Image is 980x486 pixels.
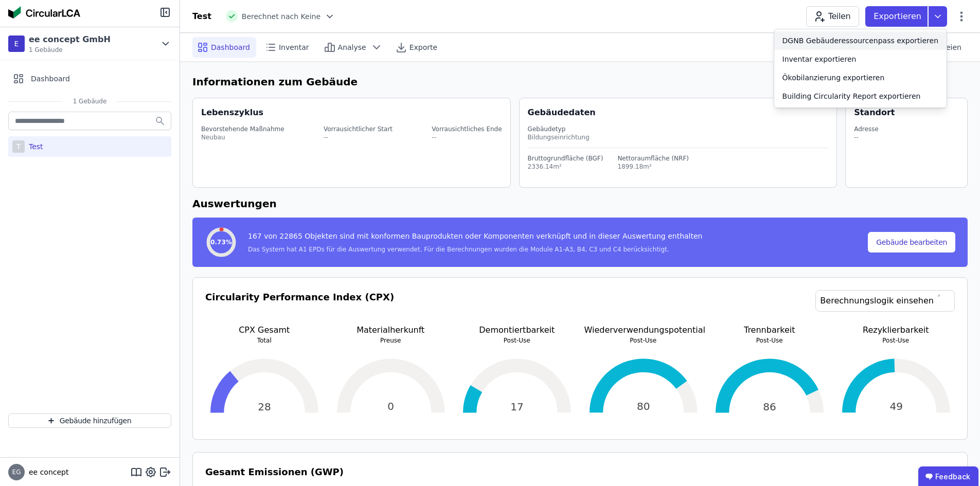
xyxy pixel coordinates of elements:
p: Post-Use [710,336,829,345]
div: Gebäudedaten [528,106,837,119]
span: Dashboard [211,42,250,52]
div: ee concept GmbH [29,33,111,46]
div: Vorrausichtliches Ende [432,125,502,133]
div: 167 von 22865 Objekten sind mit konformen Bauprodukten oder Komponenten verknüpft und in dieser A... [248,231,702,245]
div: Inventar exportieren [782,54,857,64]
h6: Auswertungen [192,196,968,211]
p: Total [205,336,324,345]
div: E [8,35,25,52]
div: Vorrausichtlicher Start [324,125,393,133]
div: Test [25,141,43,152]
button: Gebäude bearbeiten [868,232,955,253]
span: Dashboard [31,74,70,84]
h3: Gesamt Emissionen (GWP) [205,465,955,479]
div: -- [854,133,879,141]
p: Post-Use [458,336,576,345]
div: DGNB Gebäuderessourcenpass exportieren [782,35,938,46]
p: Wiederverwendungspotential [584,324,703,336]
div: Building Circularity Report exportieren [782,91,921,101]
div: -- [432,133,502,141]
button: Gebäude hinzufügen [8,413,171,428]
div: 1899.18m² [617,163,689,171]
p: CPX Gesamt [205,324,324,336]
p: Trennbarkeit [710,324,829,336]
span: ee concept [25,467,69,477]
div: Standort [854,106,895,119]
div: Neubau [201,133,284,141]
a: Berechnungslogik einsehen [815,290,955,312]
span: 0.73% [210,238,232,246]
span: 1 Gebäude [63,97,117,105]
div: Adresse [854,125,879,133]
p: Preuse [332,336,450,345]
h6: Informationen zum Gebäude [192,74,968,89]
div: Bildungseinrichtung [528,133,829,141]
span: Berechnet nach Keine [242,11,320,22]
p: Demontiertbarkeit [458,324,576,336]
img: Concular [8,6,80,19]
div: Ökobilanzierung exportieren [782,73,885,83]
div: Bruttogrundfläche (BGF) [528,154,603,163]
p: Post-Use [837,336,955,345]
span: Analyse [338,42,366,52]
span: Inventar [279,42,309,52]
p: Rezyklierbarkeit [837,324,955,336]
p: Exportieren [874,10,923,23]
button: Teilen [806,6,859,27]
p: Post-Use [584,336,703,345]
div: 2336.14m² [528,163,603,171]
div: Bevorstehende Maßnahme [201,125,284,133]
div: T [12,140,25,153]
span: 1 Gebäude [29,46,111,54]
div: Gebäudetyp [528,125,829,133]
div: Lebenszyklus [201,106,263,119]
div: Test [192,10,211,23]
p: Materialherkunft [332,324,450,336]
div: Nettoraumfläche (NRF) [617,154,689,163]
span: Exporte [409,42,437,52]
div: -- [324,133,393,141]
div: Das System hat A1 EPDs für die Auswertung verwendet. Für die Berechnungen wurden die Module A1-A3... [248,245,702,254]
span: EG [12,469,21,475]
h3: Circularity Performance Index (CPX) [205,290,394,324]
